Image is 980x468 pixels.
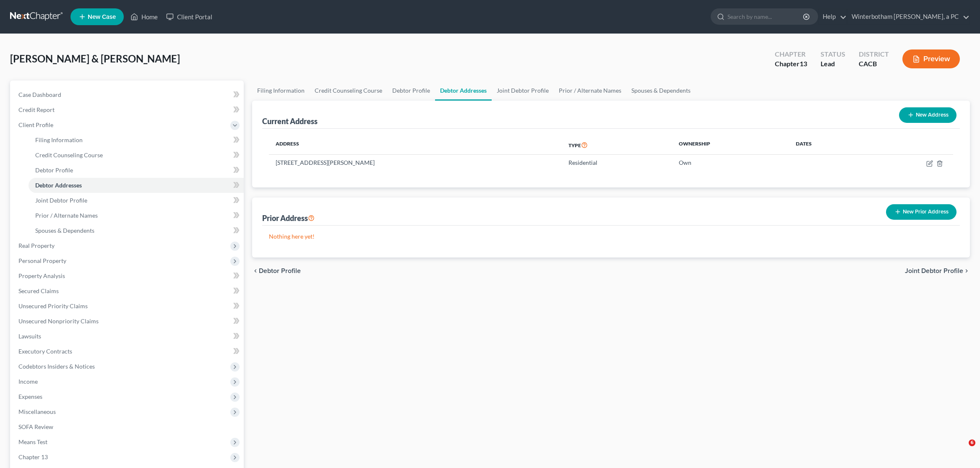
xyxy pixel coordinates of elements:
[29,148,244,163] a: Credit Counseling Course
[18,393,42,400] span: Expenses
[672,135,789,155] th: Ownership
[859,59,889,69] div: CACB
[259,268,301,274] span: Debtor Profile
[12,283,244,299] a: Secured Claims
[775,49,807,59] div: Chapter
[18,363,95,370] span: Codebtors Insiders & Notices
[435,81,492,101] a: Debtor Addresses
[12,268,244,283] a: Property Analysis
[902,49,960,68] button: Preview
[18,438,47,445] span: Means Test
[12,314,244,329] a: Unsecured Nonpriority Claims
[12,419,244,434] a: SOFA Review
[262,116,318,126] div: Current Address
[672,155,789,171] td: Own
[18,257,66,264] span: Personal Property
[562,135,672,155] th: Type
[963,268,970,274] i: chevron_right
[18,378,38,385] span: Income
[29,208,244,223] a: Prior / Alternate Names
[35,151,103,159] span: Credit Counseling Course
[492,81,554,101] a: Joint Debtor Profile
[310,81,387,101] a: Credit Counseling Course
[18,287,59,294] span: Secured Claims
[12,87,244,102] a: Case Dashboard
[18,317,99,325] span: Unsecured Nonpriority Claims
[269,155,562,171] td: [STREET_ADDRESS][PERSON_NAME]
[29,223,244,238] a: Spouses & Dependents
[35,212,98,219] span: Prior / Alternate Names
[35,166,73,174] span: Debtor Profile
[387,81,435,101] a: Debtor Profile
[252,81,310,101] a: Filing Information
[821,59,845,69] div: Lead
[29,163,244,178] a: Debtor Profile
[18,242,55,249] span: Real Property
[252,268,259,274] i: chevron_left
[35,136,83,143] span: Filing Information
[29,193,244,208] a: Joint Debtor Profile
[12,329,244,344] a: Lawsuits
[18,408,56,415] span: Miscellaneous
[775,59,807,69] div: Chapter
[18,106,55,113] span: Credit Report
[821,49,845,59] div: Status
[727,9,804,24] input: Search by name...
[162,9,216,24] a: Client Portal
[35,227,94,234] span: Spouses & Dependents
[35,197,87,204] span: Joint Debtor Profile
[29,178,244,193] a: Debtor Addresses
[10,52,180,65] span: [PERSON_NAME] & [PERSON_NAME]
[269,135,562,155] th: Address
[88,14,116,20] span: New Case
[18,423,53,430] span: SOFA Review
[29,133,244,148] a: Filing Information
[12,299,244,314] a: Unsecured Priority Claims
[626,81,696,101] a: Spouses & Dependents
[951,439,972,460] iframe: Intercom live chat
[886,204,957,220] button: New Prior Address
[800,60,807,68] span: 13
[818,9,847,24] a: Help
[562,155,672,171] td: Residential
[18,272,65,279] span: Property Analysis
[18,453,48,460] span: Chapter 13
[899,107,957,123] button: New Address
[859,49,889,59] div: District
[18,302,88,309] span: Unsecured Priority Claims
[12,344,244,359] a: Executory Contracts
[905,268,963,274] span: Joint Debtor Profile
[18,333,41,340] span: Lawsuits
[789,135,865,155] th: Dates
[262,213,315,223] div: Prior Address
[126,9,162,24] a: Home
[252,268,301,274] button: chevron_left Debtor Profile
[18,348,72,355] span: Executory Contracts
[18,121,53,128] span: Client Profile
[905,268,970,274] button: Joint Debtor Profile chevron_right
[35,182,82,189] span: Debtor Addresses
[554,81,626,101] a: Prior / Alternate Names
[269,232,953,241] p: Nothing here yet!
[969,439,975,446] span: 6
[12,102,244,117] a: Credit Report
[18,91,61,98] span: Case Dashboard
[847,9,970,24] a: Winterbotham [PERSON_NAME], a PC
